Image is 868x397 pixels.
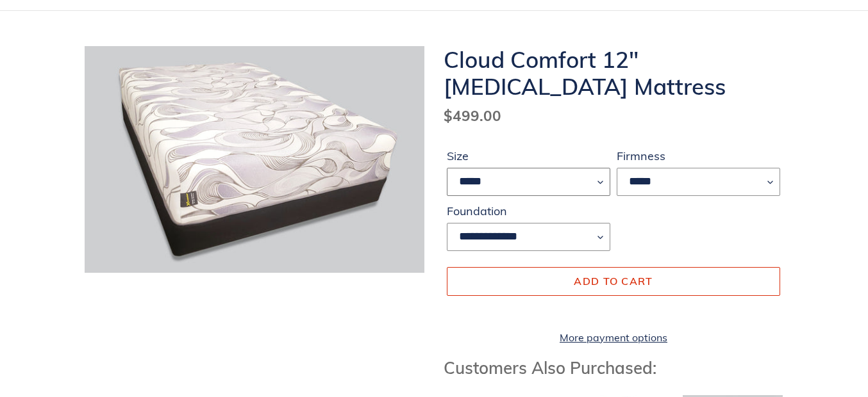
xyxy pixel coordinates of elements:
label: Firmness [617,147,780,165]
button: Add to cart [447,267,780,295]
span: Add to cart [574,275,653,288]
h3: Customers Also Purchased: [444,358,783,378]
h1: Cloud Comfort 12" [MEDICAL_DATA] Mattress [444,46,783,100]
label: Foundation [447,202,610,220]
label: Size [447,147,610,165]
a: More payment options [447,330,780,345]
span: $499.00 [444,106,501,125]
